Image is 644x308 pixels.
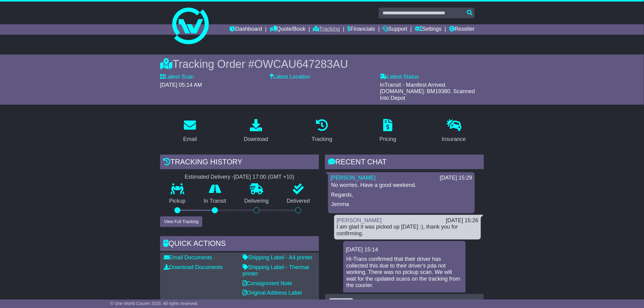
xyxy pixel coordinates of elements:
[183,135,197,143] div: Email
[229,24,262,35] a: Dashboard
[449,24,475,35] a: Reseller
[346,256,463,289] p: Hi-Trans confirmed that their driver has collected this due to their driver's pda not working. Th...
[446,217,478,224] div: [DATE] 15:26
[308,117,336,145] a: Tracking
[160,74,194,80] label: Latest Scan
[160,82,202,88] span: [DATE] 05:14 AM
[415,24,442,35] a: Settings
[376,117,400,145] a: Pricing
[243,280,292,286] a: Consignment Note
[160,236,319,253] div: Quick Actions
[440,175,472,181] div: [DATE] 15:29
[164,264,223,270] a: Download Documents
[346,292,463,299] p: -Joy
[243,290,302,296] a: Original Address Label
[235,198,278,205] p: Delivering
[348,24,375,35] a: Financials
[240,117,272,145] a: Download
[346,247,463,253] div: [DATE] 15:14
[270,24,306,35] a: Quote/Book
[243,254,313,261] a: Shipping Label - A4 printer
[442,135,466,143] div: Insurance
[337,224,478,237] div: I am glad it was picked up [DATE] :), thank you for confirming.
[243,264,309,277] a: Shipping Label - Thermal printer
[195,198,236,205] p: In Transit
[331,182,472,189] p: No worries. Have a good weekend.
[160,58,484,71] div: Tracking Order #
[337,217,382,223] a: [PERSON_NAME]
[312,135,332,143] div: Tracking
[234,174,294,180] div: [DATE] 17:00 (GMT +10)
[380,74,419,80] label: Latest Status
[278,198,319,205] p: Delivered
[160,174,319,180] div: Estimated Delivery -
[110,301,198,306] span: © One World Courier 2025. All rights reserved.
[179,117,201,145] a: Email
[325,155,484,171] div: RECENT CHAT
[244,135,268,143] div: Download
[380,135,396,143] div: Pricing
[331,192,472,198] p: Regards,
[331,175,376,181] a: [PERSON_NAME]
[438,117,470,145] a: Insurance
[160,198,195,205] p: Pickup
[160,155,319,171] div: Tracking history
[313,24,340,35] a: Tracking
[380,82,475,101] span: InTransit - Manifest Arrived. [DOMAIN_NAME]: BM19380. Scanned Into Depot
[160,216,202,227] button: View Full Tracking
[331,201,472,208] p: Jemma
[383,24,407,35] a: Support
[164,254,212,261] a: Email Documents
[270,74,310,80] label: Latest Location
[254,58,348,70] span: OWCAU647283AU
